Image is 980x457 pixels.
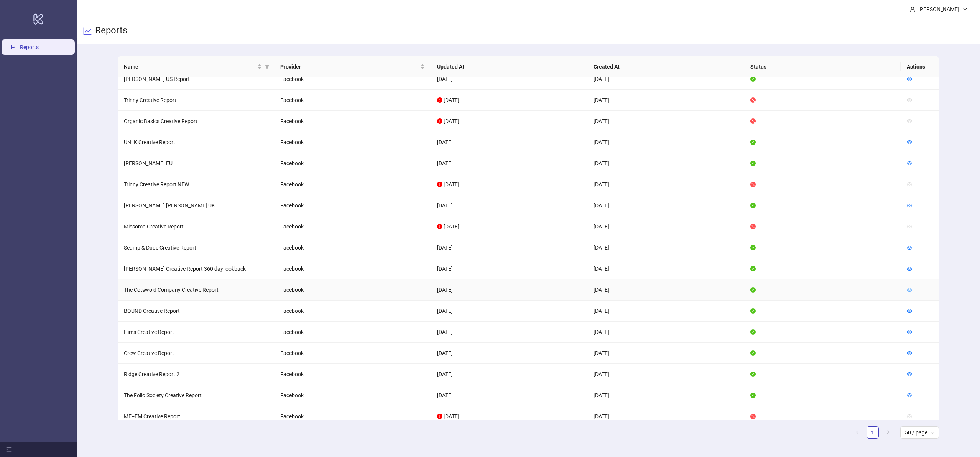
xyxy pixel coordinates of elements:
button: left [851,426,863,439]
span: eye [907,182,912,187]
td: Facebook [274,301,431,322]
a: eye [907,76,912,82]
a: eye [907,329,912,335]
a: Reports [20,44,39,50]
span: exclamation-circle [437,182,442,187]
td: Facebook [274,111,431,132]
a: eye [907,350,912,356]
td: Facebook [274,258,431,279]
td: [DATE] [587,153,744,174]
a: eye [907,287,912,293]
td: [DATE] [587,111,744,132]
a: eye [907,160,912,166]
td: [DATE] [431,237,588,258]
td: The Cotswold Company Creative Report [118,279,275,301]
a: eye [907,308,912,314]
td: [DATE] [431,153,588,174]
td: Facebook [274,90,431,111]
a: eye [907,392,912,398]
th: Updated At [431,56,588,77]
td: [DATE] [587,406,744,427]
a: eye [907,266,912,272]
td: [DATE] [431,195,588,216]
td: [PERSON_NAME] US Report [118,69,275,90]
span: stop [750,224,756,229]
td: [DATE] [587,237,744,258]
td: [DATE] [587,385,744,406]
span: exclamation-circle [437,224,442,229]
td: ME+EM Creative Report [118,406,275,427]
td: [DATE] [431,322,588,343]
td: [DATE] [587,195,744,216]
th: Actions [901,56,939,77]
span: [DATE] [444,224,459,230]
span: check-circle [750,140,756,145]
span: 50 / page [905,427,934,438]
span: [DATE] [444,97,459,103]
td: Hims Creative Report [118,322,275,343]
td: [DATE] [587,69,744,90]
a: 1 [867,427,878,438]
td: [DATE] [431,69,588,90]
th: Name [118,56,275,77]
li: Next Page [882,426,894,439]
span: eye [907,372,912,377]
span: stop [750,97,756,103]
span: [DATE] [444,181,459,187]
span: Name [124,62,256,71]
td: [PERSON_NAME] EU [118,153,275,174]
span: eye [907,329,912,335]
td: [PERSON_NAME] Creative Report 360 day lookback [118,258,275,279]
span: check-circle [750,203,756,208]
td: Scamp & Dude Creative Report [118,237,275,258]
td: UN:IK Creative Report [118,132,275,153]
span: [DATE] [444,413,459,419]
span: exclamation-circle [437,118,442,124]
span: check-circle [750,308,756,314]
span: exclamation-circle [437,97,442,103]
td: [DATE] [587,322,744,343]
th: Created At [587,56,744,77]
td: [DATE] [431,132,588,153]
span: check-circle [750,161,756,166]
a: eye [907,139,912,145]
td: BOUND Creative Report [118,301,275,322]
td: Trinny Creative Report [118,90,275,111]
td: [DATE] [587,343,744,364]
td: Facebook [274,385,431,406]
h3: Reports [95,25,127,38]
span: eye [907,140,912,145]
li: 1 [867,426,879,439]
td: Facebook [274,343,431,364]
td: [DATE] [431,364,588,385]
span: check-circle [750,76,756,82]
td: [DATE] [587,258,744,279]
span: check-circle [750,329,756,335]
td: Facebook [274,174,431,195]
td: Facebook [274,237,431,258]
span: filter [265,64,270,69]
span: [DATE] [444,118,459,124]
span: eye [907,161,912,166]
div: Page Size [900,426,939,439]
span: right [886,430,890,434]
span: Provider [280,62,419,71]
td: Ridge Creative Report 2 [118,364,275,385]
span: line-chart [83,26,92,36]
span: menu-fold [6,447,12,452]
td: Facebook [274,69,431,90]
td: Missoma Creative Report [118,216,275,237]
span: filter [263,61,271,72]
td: Facebook [274,153,431,174]
span: stop [750,118,756,124]
td: [DATE] [431,343,588,364]
span: eye [907,393,912,398]
span: eye [907,224,912,229]
span: left [855,430,860,434]
span: eye [907,97,912,103]
td: [DATE] [587,301,744,322]
span: exclamation-circle [437,414,442,419]
td: [DATE] [431,301,588,322]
